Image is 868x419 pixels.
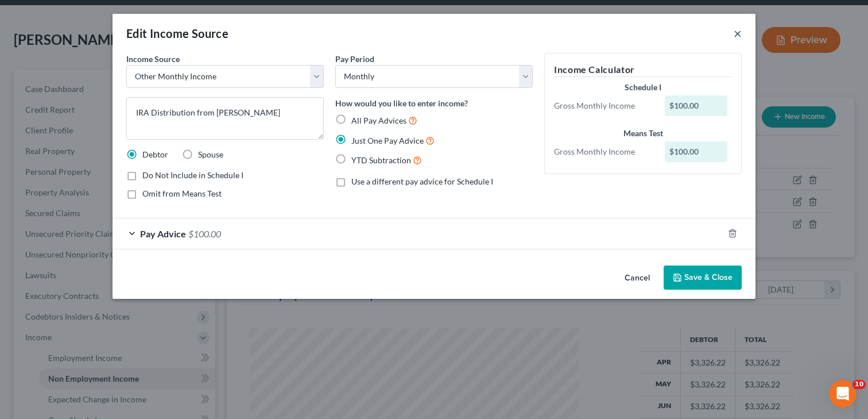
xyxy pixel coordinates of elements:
[664,266,742,290] button: Save & Close
[548,100,659,112] div: Gross Monthly Income
[335,97,468,109] label: How would you like to enter income?
[548,146,659,157] div: Gross Monthly Income
[188,228,221,239] span: $100.00
[734,26,742,40] button: ×
[554,128,732,139] div: Means Test
[351,176,493,186] span: Use a different pay advice for Schedule I
[351,116,406,125] span: All Pay Advices
[140,228,186,239] span: Pay Advice
[198,149,223,159] span: Spouse
[142,170,243,180] span: Do Not Include in Schedule I
[829,380,857,408] iframe: Intercom live chat
[615,267,659,290] button: Cancel
[665,141,728,162] div: $100.00
[351,155,411,165] span: YTD Subtraction
[351,136,424,145] span: Just One Pay Advice
[665,95,728,116] div: $100.00
[142,189,222,198] span: Omit from Means Test
[554,63,732,77] h5: Income Calculator
[126,54,180,64] span: Income Source
[335,53,374,65] label: Pay Period
[126,25,228,41] div: Edit Income Source
[554,82,732,93] div: Schedule I
[142,149,168,159] span: Debtor
[852,380,866,389] span: 10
